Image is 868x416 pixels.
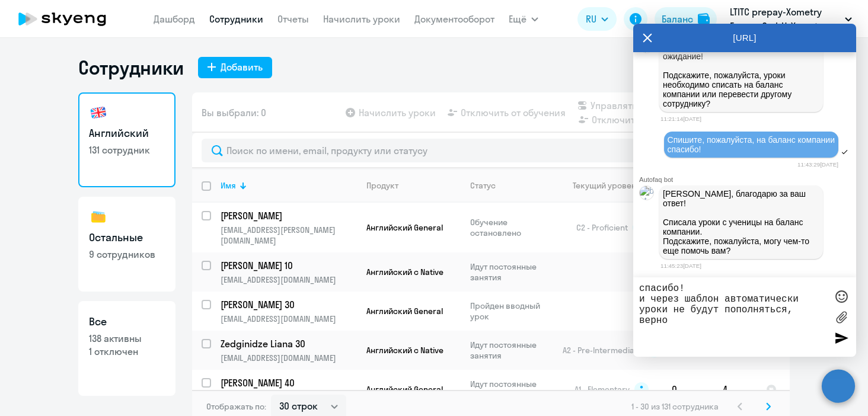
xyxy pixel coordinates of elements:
[576,222,628,233] span: C2 - Proficient
[209,13,263,25] a: Сотрудники
[221,298,356,311] a: [PERSON_NAME] 30
[198,57,272,78] button: Добавить
[639,283,826,351] textarea: спасибо! и через шаблон автоматически уроки не будут пополняться, верно
[660,263,701,269] time: 11:45:23[DATE]
[586,12,596,26] span: RU
[221,376,356,389] a: [PERSON_NAME] 40
[202,139,780,162] input: Поиск по имени, email, продукту или статусу
[221,60,263,74] div: Добавить
[221,209,356,222] a: [PERSON_NAME]
[221,225,356,246] p: [EMAIL_ADDRESS][PERSON_NAME][DOMAIN_NAME]
[832,308,850,326] label: Лимит 10 файлов
[89,332,165,345] p: 138 активны
[797,161,838,168] time: 11:43:29[DATE]
[470,261,551,283] p: Идут постоянные занятия
[366,345,443,356] span: Английский с Native
[639,176,856,183] div: Autofaq bot
[724,5,858,33] button: LTITC prepay-Xometry Europe GmbH, Xometry Europe GmbH
[366,222,443,233] span: Английский General
[78,197,175,292] a: Остальные9 сотрудников
[366,267,443,277] span: Английский с Native
[221,313,356,324] p: [EMAIL_ADDRESS][DOMAIN_NAME]
[713,370,757,409] td: 4
[561,180,662,191] div: Текущий уровень
[470,340,551,361] p: Идут постоянные занятия
[89,143,165,156] p: 131 сотрудник
[221,259,355,272] p: [PERSON_NAME] 10
[414,13,494,25] a: Документооборот
[78,56,184,79] h1: Сотрудники
[277,13,309,25] a: Отчеты
[640,186,655,224] img: bot avatar
[221,259,356,272] a: [PERSON_NAME] 10
[221,376,355,389] p: [PERSON_NAME] 40
[366,180,398,191] div: Продукт
[366,306,443,316] span: Английский General
[89,126,165,141] h3: Английский
[221,353,356,363] p: [EMAIL_ADDRESS][DOMAIN_NAME]
[323,13,400,25] a: Начислить уроки
[206,401,266,412] span: Отображать по:
[577,7,617,31] button: RU
[563,345,642,356] span: A2 - Pre-Intermediate
[221,298,355,311] p: [PERSON_NAME] 30
[78,301,175,396] a: Все138 активны1 отключен
[509,12,526,26] span: Ещё
[575,384,630,395] span: A1 - Elementary
[221,337,355,350] p: Zedginidze Liana 30
[573,180,640,191] div: Текущий уровень
[89,207,108,226] img: others
[221,180,236,191] div: Имя
[655,7,717,31] button: Балансbalance
[470,379,551,400] p: Идут постоянные занятия
[221,209,355,222] p: [PERSON_NAME]
[221,274,356,285] p: [EMAIL_ADDRESS][DOMAIN_NAME]
[662,12,693,26] div: Баланс
[89,345,165,358] p: 1 отключен
[89,230,165,245] h3: Остальные
[221,180,356,191] div: Имя
[660,116,701,122] time: 11:21:14[DATE]
[668,135,835,154] span: Спишите, пожалуйста, на баланс компании спасибо!
[202,105,266,120] span: Вы выбрали: 0
[154,13,195,25] a: Дашборд
[663,189,819,255] p: [PERSON_NAME], благодарю за ваш ответ! Списала уроки с ученицы на баланс компании. Подскажите, по...
[662,370,713,409] td: 0
[698,13,710,25] img: balance
[366,180,460,191] div: Продукт
[89,314,165,329] h3: Все
[470,217,551,238] p: Обучение остановлено
[663,42,819,108] p: [PERSON_NAME], благодарю за ожидание! Подскажите, пожалуйста, уроки необходимо списать на баланс ...
[89,103,108,122] img: english
[470,300,551,322] p: Пройден вводный урок
[509,7,538,31] button: Ещё
[221,337,356,350] a: Zedginidze Liana 30
[631,401,719,412] span: 1 - 30 из 131 сотрудника
[89,248,165,261] p: 9 сотрудников
[78,92,175,187] a: Английский131 сотрудник
[366,384,443,395] span: Английский General
[730,5,840,33] p: LTITC prepay-Xometry Europe GmbH, Xometry Europe GmbH
[470,180,551,191] div: Статус
[470,180,496,191] div: Статус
